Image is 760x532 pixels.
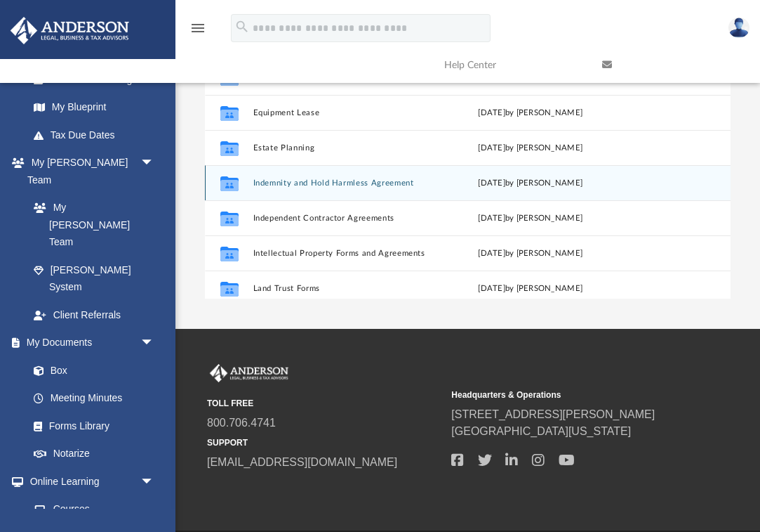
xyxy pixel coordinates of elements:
div: [DATE] by [PERSON_NAME] [440,107,621,119]
a: My Blueprint [20,93,168,122]
a: Tax Due Dates [20,121,175,149]
span: arrow_drop_down [140,467,168,496]
a: Online Learningarrow_drop_down [10,467,168,495]
img: Anderson Advisors Platinum Portal [207,364,291,382]
span: arrow_drop_down [140,329,168,358]
a: My Documentsarrow_drop_down [10,329,168,357]
div: [DATE] by [PERSON_NAME] [440,212,621,225]
div: [DATE] by [PERSON_NAME] [440,177,621,190]
a: menu [189,27,206,37]
small: SUPPORT [207,436,441,449]
a: My [PERSON_NAME] Teamarrow_drop_down [10,149,168,194]
small: TOLL FREE [207,397,441,410]
a: [EMAIL_ADDRESS][DOMAIN_NAME] [207,456,397,468]
button: Independent Contractor Agreements [253,214,434,223]
button: Land Trust Forms [253,284,434,293]
a: 800.706.4741 [207,417,276,429]
a: Notarize [20,440,168,468]
div: [DATE] by [PERSON_NAME] [440,283,621,295]
a: Courses [20,495,168,524]
a: [GEOGRAPHIC_DATA][US_STATE] [451,425,631,437]
a: [PERSON_NAME] System [20,256,168,301]
i: menu [189,20,206,37]
img: Anderson Advisors Platinum Portal [6,17,133,44]
button: Equipment Lease [253,108,434,117]
button: Estate Planning [253,143,434,153]
a: Box [20,356,161,384]
span: arrow_drop_down [140,149,168,178]
a: My [PERSON_NAME] Team [20,194,161,257]
a: Client Referrals [20,301,168,329]
div: [DATE] by [PERSON_NAME] [440,247,621,260]
a: [STREET_ADDRESS][PERSON_NAME] [451,408,655,420]
a: Meeting Minutes [20,384,168,413]
div: grid [205,8,731,299]
small: Headquarters & Operations [451,389,686,401]
a: Forms Library [20,412,161,440]
a: Help Center [434,37,592,93]
button: Intellectual Property Forms and Agreements [253,249,434,258]
div: [DATE] by [PERSON_NAME] [440,142,621,155]
button: Indemnity and Hold Harmless Agreement [253,179,434,188]
img: User Pic [728,18,749,38]
i: search [234,19,250,34]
